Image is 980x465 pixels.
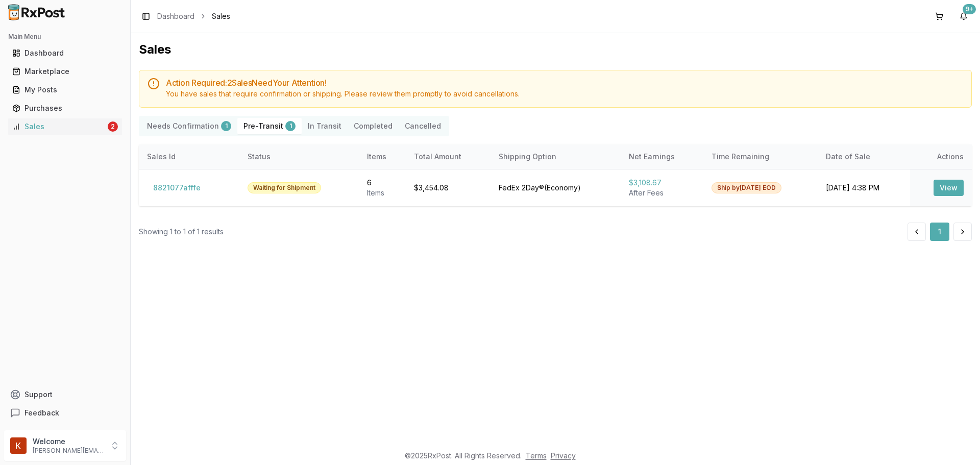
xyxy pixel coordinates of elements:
[8,81,122,99] a: My Posts
[139,41,972,58] h1: Sales
[237,118,302,134] button: Pre-Transit
[4,45,126,61] button: Dashboard
[33,436,104,447] p: Welcome
[621,144,703,169] th: Net Earnings
[826,183,902,193] div: [DATE] 4:38 PM
[157,11,194,21] a: Dashboard
[248,182,321,193] div: Waiting for Shipment
[359,144,406,169] th: Items
[166,89,963,99] div: You have sales that require confirmation or shipping. Please review them promptly to avoid cancel...
[12,103,118,113] div: Purchases
[629,188,695,198] div: After Fees
[8,117,122,136] a: Sales2
[8,99,122,117] a: Purchases
[367,178,398,188] div: 6
[551,451,576,460] a: Privacy
[4,100,126,116] button: Purchases
[108,121,118,132] div: 2
[491,144,621,169] th: Shipping Option
[499,183,613,193] div: FedEx 2Day® ( Economy )
[8,44,122,62] a: Dashboard
[629,178,695,188] div: $3,108.67
[4,82,126,98] button: My Posts
[139,227,224,237] div: Showing 1 to 1 of 1 results
[703,144,818,169] th: Time Remaining
[8,62,122,81] a: Marketplace
[414,183,482,193] div: $3,454.08
[285,121,296,131] div: 1
[4,63,126,80] button: Marketplace
[8,33,122,41] h2: Main Menu
[12,121,106,132] div: Sales
[221,121,231,131] div: 1
[12,85,118,95] div: My Posts
[945,430,970,455] iframe: Intercom live chat
[934,180,964,196] button: View
[141,118,237,134] button: Needs Confirmation
[24,408,59,418] span: Feedback
[712,182,781,193] div: Ship by [DATE] EOD
[10,437,27,454] img: User avatar
[302,118,348,134] button: In Transit
[367,188,398,198] div: Item s
[930,223,949,241] button: 1
[526,451,547,460] a: Terms
[399,118,447,134] button: Cancelled
[955,8,972,25] button: 9+
[212,11,230,21] span: Sales
[4,4,69,20] img: RxPost Logo
[818,144,910,169] th: Date of Sale
[406,144,491,169] th: Total Amount
[239,144,358,169] th: Status
[157,11,230,21] nav: breadcrumb
[4,118,126,135] button: Sales2
[963,4,976,14] div: 9+
[348,118,399,134] button: Completed
[139,144,239,169] th: Sales Id
[4,385,126,404] button: Support
[12,66,118,77] div: Marketplace
[12,48,118,58] div: Dashboard
[33,447,104,455] p: [PERSON_NAME][EMAIL_ADDRESS][DOMAIN_NAME]
[147,180,207,196] button: 8821077afffe
[166,79,963,87] h5: Action Required: 2 Sale s Need Your Attention!
[4,404,126,422] button: Feedback
[910,144,972,169] th: Actions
